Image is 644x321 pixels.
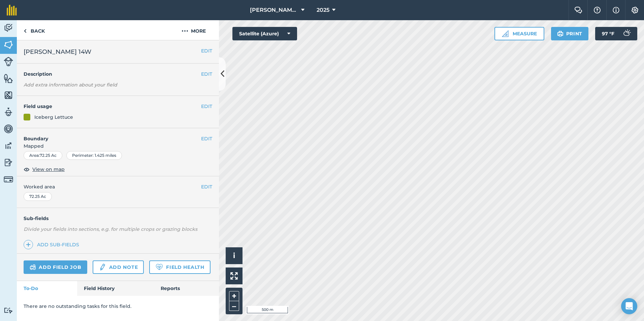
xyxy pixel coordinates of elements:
button: – [229,301,239,311]
button: EDIT [201,70,212,78]
img: svg+xml;base64,PD94bWwgdmVyc2lvbj0iMS4wIiBlbmNvZGluZz0idXRmLTgiPz4KPCEtLSBHZW5lcmF0b3I6IEFkb2JlIE... [4,57,13,66]
button: EDIT [201,47,212,55]
button: EDIT [201,103,212,110]
button: View on map [24,165,65,173]
span: i [233,251,235,260]
span: Worked area [24,183,212,190]
img: svg+xml;base64,PD94bWwgdmVyc2lvbj0iMS4wIiBlbmNvZGluZz0idXRmLTgiPz4KPCEtLSBHZW5lcmF0b3I6IEFkb2JlIE... [4,307,13,314]
img: svg+xml;base64,PHN2ZyB4bWxucz0iaHR0cDovL3d3dy53My5vcmcvMjAwMC9zdmciIHdpZHRoPSI1NiIgaGVpZ2h0PSI2MC... [4,73,13,83]
span: Mapped [17,142,219,150]
img: Four arrows, one pointing top left, one top right, one bottom right and the last bottom left [230,272,238,280]
button: i [226,247,243,264]
span: [PERSON_NAME] Farming Company [250,6,298,14]
button: EDIT [201,135,212,142]
img: A question mark icon [593,7,601,13]
em: Divide your fields into sections, e.g. for multiple crops or grazing blocks [24,226,197,232]
span: View on map [32,166,65,173]
img: svg+xml;base64,PD94bWwgdmVyc2lvbj0iMS4wIiBlbmNvZGluZz0idXRmLTgiPz4KPCEtLSBHZW5lcmF0b3I6IEFkb2JlIE... [4,175,13,184]
h4: Field usage [24,103,201,110]
a: Add note [93,260,144,274]
img: svg+xml;base64,PHN2ZyB4bWxucz0iaHR0cDovL3d3dy53My5vcmcvMjAwMC9zdmciIHdpZHRoPSIxOCIgaGVpZ2h0PSIyNC... [24,165,30,173]
img: svg+xml;base64,PHN2ZyB4bWxucz0iaHR0cDovL3d3dy53My5vcmcvMjAwMC9zdmciIHdpZHRoPSIxOSIgaGVpZ2h0PSIyNC... [557,30,563,38]
a: To-Do [17,281,77,296]
div: Open Intercom Messenger [621,298,637,314]
a: Reports [154,281,219,296]
span: [PERSON_NAME] 14W [24,47,91,57]
button: Measure [494,27,544,40]
a: Add sub-fields [24,240,82,249]
img: svg+xml;base64,PD94bWwgdmVyc2lvbj0iMS4wIiBlbmNvZGluZz0idXRmLTgiPz4KPCEtLSBHZW5lcmF0b3I6IEFkb2JlIE... [99,263,106,271]
img: Ruler icon [502,30,509,37]
img: svg+xml;base64,PHN2ZyB4bWxucz0iaHR0cDovL3d3dy53My5vcmcvMjAwMC9zdmciIHdpZHRoPSIyMCIgaGVpZ2h0PSIyNC... [182,27,188,35]
h4: Sub-fields [17,215,219,222]
div: Perimeter : 1.425 miles [66,151,122,160]
button: EDIT [201,183,212,190]
img: svg+xml;base64,PHN2ZyB4bWxucz0iaHR0cDovL3d3dy53My5vcmcvMjAwMC9zdmciIHdpZHRoPSI1NiIgaGVpZ2h0PSI2MC... [4,40,13,50]
a: Field Health [149,260,210,274]
button: 97 °F [595,27,637,40]
img: svg+xml;base64,PHN2ZyB4bWxucz0iaHR0cDovL3d3dy53My5vcmcvMjAwMC9zdmciIHdpZHRoPSIxNCIgaGVpZ2h0PSIyNC... [26,241,31,249]
img: A cog icon [631,7,639,13]
img: svg+xml;base64,PHN2ZyB4bWxucz0iaHR0cDovL3d3dy53My5vcmcvMjAwMC9zdmciIHdpZHRoPSIxNyIgaGVpZ2h0PSIxNy... [613,6,619,14]
img: svg+xml;base64,PD94bWwgdmVyc2lvbj0iMS4wIiBlbmNvZGluZz0idXRmLTgiPz4KPCEtLSBHZW5lcmF0b3I6IEFkb2JlIE... [4,107,13,117]
img: svg+xml;base64,PHN2ZyB4bWxucz0iaHR0cDovL3d3dy53My5vcmcvMjAwMC9zdmciIHdpZHRoPSI5IiBoZWlnaHQ9IjI0Ii... [24,27,27,35]
img: svg+xml;base64,PD94bWwgdmVyc2lvbj0iMS4wIiBlbmNvZGluZz0idXRmLTgiPz4KPCEtLSBHZW5lcmF0b3I6IEFkb2JlIE... [620,27,633,40]
img: svg+xml;base64,PD94bWwgdmVyc2lvbj0iMS4wIiBlbmNvZGluZz0idXRmLTgiPz4KPCEtLSBHZW5lcmF0b3I6IEFkb2JlIE... [30,263,36,271]
button: Satellite (Azure) [232,27,297,40]
div: 72.25 Ac [24,192,52,201]
img: svg+xml;base64,PHN2ZyB4bWxucz0iaHR0cDovL3d3dy53My5vcmcvMjAwMC9zdmciIHdpZHRoPSI1NiIgaGVpZ2h0PSI2MC... [4,90,13,100]
span: 97 ° F [602,27,614,40]
img: Two speech bubbles overlapping with the left bubble in the forefront [574,7,582,13]
img: svg+xml;base64,PD94bWwgdmVyc2lvbj0iMS4wIiBlbmNvZGluZz0idXRmLTgiPz4KPCEtLSBHZW5lcmF0b3I6IEFkb2JlIE... [4,141,13,151]
button: More [168,20,219,40]
span: 2025 [317,6,329,14]
img: svg+xml;base64,PD94bWwgdmVyc2lvbj0iMS4wIiBlbmNvZGluZz0idXRmLTgiPz4KPCEtLSBHZW5lcmF0b3I6IEFkb2JlIE... [4,23,13,33]
img: fieldmargin Logo [7,5,17,15]
a: Back [17,20,52,40]
button: + [229,291,239,301]
button: Print [551,27,589,40]
em: Add extra information about your field [24,82,117,88]
a: Add field job [24,260,87,274]
h4: Description [24,70,212,78]
div: Iceberg Lettuce [34,113,73,121]
img: svg+xml;base64,PD94bWwgdmVyc2lvbj0iMS4wIiBlbmNvZGluZz0idXRmLTgiPz4KPCEtLSBHZW5lcmF0b3I6IEFkb2JlIE... [4,124,13,134]
img: svg+xml;base64,PD94bWwgdmVyc2lvbj0iMS4wIiBlbmNvZGluZz0idXRmLTgiPz4KPCEtLSBHZW5lcmF0b3I6IEFkb2JlIE... [4,157,13,168]
div: Area : 72.25 Ac [24,151,62,160]
a: Field History [77,281,154,296]
h4: Boundary [17,128,201,142]
p: There are no outstanding tasks for this field. [24,302,212,310]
